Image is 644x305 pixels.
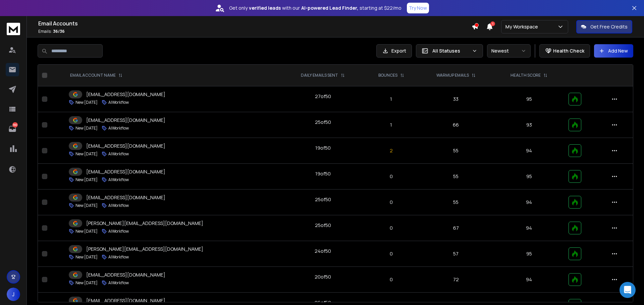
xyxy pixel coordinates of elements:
[75,280,98,286] p: New [DATE]
[12,122,18,128] p: 560
[7,288,20,301] button: J
[620,282,636,298] div: Open Intercom Messenger
[368,147,415,154] p: 2
[315,248,331,254] div: 24 of 50
[493,241,565,267] td: 95
[108,254,129,260] p: AIWorkflow
[539,44,590,58] button: Health Check
[315,93,331,100] div: 27 of 50
[487,44,531,58] button: Newest
[436,73,469,78] p: WARMUP EMAILS
[86,194,165,201] p: [EMAIL_ADDRESS][DOMAIN_NAME]
[86,272,165,278] p: [EMAIL_ADDRESS][DOMAIN_NAME]
[368,122,415,128] p: 1
[419,267,493,293] td: 72
[53,28,65,34] span: 36 / 36
[419,189,493,215] td: 55
[108,203,129,208] p: AIWorkflow
[315,145,331,151] div: 19 of 50
[315,222,331,229] div: 25 of 50
[70,73,122,78] div: EMAIL ACCOUNT NAME
[505,23,541,30] p: My Workspace
[301,5,358,11] strong: AI-powered Lead Finder,
[493,215,565,241] td: 94
[108,151,129,157] p: AIWorkflow
[75,203,98,208] p: New [DATE]
[108,229,129,234] p: AIWorkflow
[86,246,203,252] p: [PERSON_NAME][EMAIL_ADDRESS][DOMAIN_NAME]
[376,44,412,58] button: Export
[576,20,632,33] button: Get Free Credits
[75,100,98,105] p: New [DATE]
[493,112,565,138] td: 93
[368,250,415,257] p: 0
[7,23,20,35] img: logo
[75,151,98,157] p: New [DATE]
[315,274,331,280] div: 20 of 50
[86,168,165,175] p: [EMAIL_ADDRESS][DOMAIN_NAME]
[368,173,415,180] p: 0
[315,170,331,177] div: 19 of 50
[419,112,493,138] td: 66
[378,73,397,78] p: BOUNCES
[368,276,415,283] p: 0
[407,3,429,13] button: Try Now
[75,177,98,182] p: New [DATE]
[315,196,331,203] div: 25 of 50
[86,220,203,227] p: [PERSON_NAME][EMAIL_ADDRESS][DOMAIN_NAME]
[419,138,493,164] td: 55
[490,21,495,26] span: 1
[409,5,427,11] p: Try Now
[590,23,628,30] p: Get Free Credits
[493,138,565,164] td: 94
[86,117,165,124] p: [EMAIL_ADDRESS][DOMAIN_NAME]
[108,126,129,131] p: AIWorkflow
[75,254,98,260] p: New [DATE]
[368,199,415,206] p: 0
[108,177,129,182] p: AIWorkflow
[419,241,493,267] td: 57
[493,189,565,215] td: 94
[108,100,129,105] p: AIWorkflow
[493,86,565,112] td: 95
[86,91,165,98] p: [EMAIL_ADDRESS][DOMAIN_NAME]
[86,297,165,304] p: [EMAIL_ADDRESS][DOMAIN_NAME]
[594,44,633,58] button: Add New
[38,19,472,27] h1: Email Accounts
[493,164,565,189] td: 95
[419,164,493,189] td: 55
[432,48,469,54] p: All Statuses
[75,126,98,131] p: New [DATE]
[108,280,129,286] p: AIWorkflow
[229,5,401,11] p: Get only with our starting at $22/mo
[368,96,415,102] p: 1
[75,229,98,234] p: New [DATE]
[301,73,338,78] p: DAILY EMAILS SENT
[86,143,165,149] p: [EMAIL_ADDRESS][DOMAIN_NAME]
[553,48,584,54] p: Health Check
[419,215,493,241] td: 67
[511,73,541,78] p: HEALTH SCORE
[315,119,331,126] div: 25 of 50
[6,122,19,136] a: 560
[38,29,472,34] p: Emails :
[249,5,281,11] strong: verified leads
[368,225,415,231] p: 0
[419,86,493,112] td: 33
[493,267,565,293] td: 94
